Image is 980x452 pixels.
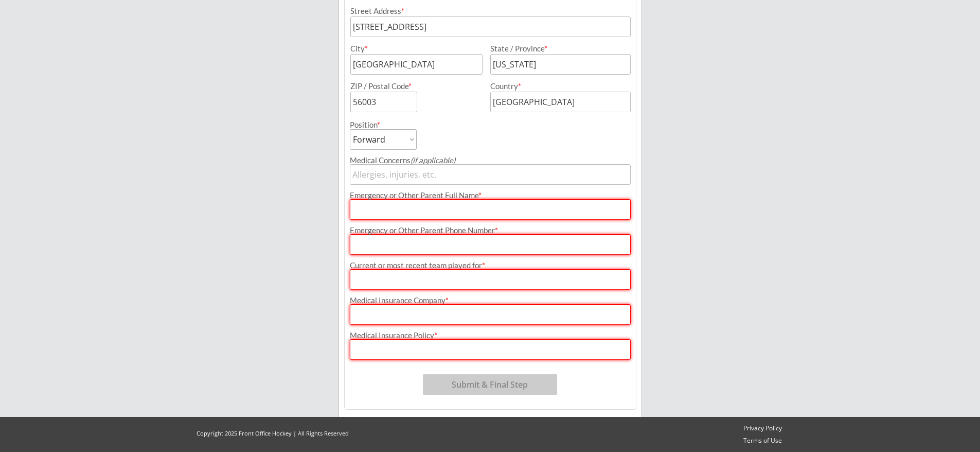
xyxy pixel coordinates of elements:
div: Current or most recent team played for [350,262,631,269]
div: Street Address [350,7,631,15]
div: Emergency or Other Parent Full Name [350,192,631,199]
div: Emergency or Other Parent Phone Number [350,227,631,234]
em: (if applicable) [411,155,455,165]
button: Submit & Final Step [423,374,557,395]
a: Terms of Use [739,437,787,445]
div: Medical Concerns [350,157,631,164]
div: State / Province [490,45,618,53]
input: Allergies, injuries, etc. [350,164,631,185]
div: Medical Insurance Company [350,297,631,304]
div: Medical Insurance Policy [350,332,631,339]
div: Country [490,82,618,90]
div: Position [350,121,403,129]
div: City [350,45,481,53]
a: Privacy Policy [739,424,787,433]
div: ZIP / Postal Code [350,82,481,90]
div: Copyright 2025 Front Office Hockey | All Rights Reserved [187,429,359,437]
